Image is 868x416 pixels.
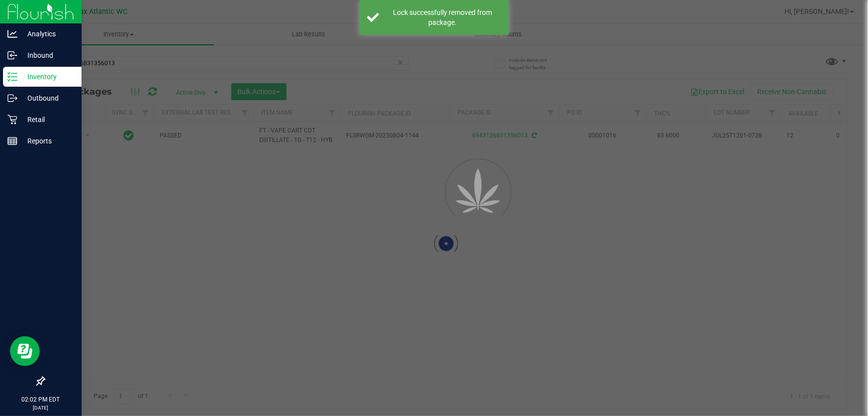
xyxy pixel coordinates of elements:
[17,114,77,126] p: Retail
[385,7,501,27] div: Lock successfully removed from package.
[4,395,77,404] p: 02:02 PM EDT
[17,28,77,40] p: Analytics
[7,93,17,103] inline-svg: Outbound
[17,92,77,104] p: Outbound
[7,72,17,82] inline-svg: Inventory
[17,135,77,147] p: Reports
[7,50,17,60] inline-svg: Inbound
[17,49,77,61] p: Inbound
[7,115,17,125] inline-svg: Retail
[7,136,17,146] inline-svg: Reports
[7,29,17,39] inline-svg: Analytics
[4,404,77,412] p: [DATE]
[10,336,40,366] iframe: Resource center
[17,71,77,83] p: Inventory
